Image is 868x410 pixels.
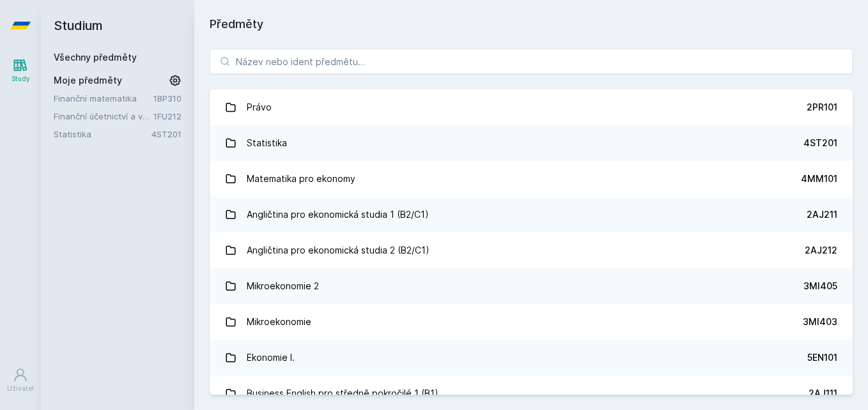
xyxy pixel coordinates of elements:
div: Angličtina pro ekonomická studia 2 (B2/C1) [247,238,430,263]
div: 2AJ111 [809,387,837,400]
a: Všechny předměty [54,52,137,63]
div: 4ST201 [803,137,837,149]
a: 4ST201 [151,129,182,139]
div: Statistika [247,130,287,156]
a: 1BP310 [153,93,182,103]
div: Mikroekonomie 2 [247,273,319,299]
a: 1FU212 [153,111,182,121]
div: 2AJ212 [805,244,837,257]
div: Uživatel [7,384,34,393]
a: Mikroekonomie 3MI403 [210,304,853,340]
div: Business English pro středně pokročilé 1 (B1) [247,381,438,406]
a: Ekonomie I. 5EN101 [210,340,853,376]
a: Právo 2PR101 [210,89,853,125]
a: Statistika 4ST201 [210,125,853,161]
div: Ekonomie I. [247,345,295,370]
div: 2AJ211 [807,208,837,221]
div: 3MI405 [803,280,837,292]
a: Study [3,51,38,90]
span: Moje předměty [54,74,122,87]
a: Angličtina pro ekonomická studia 2 (B2/C1) 2AJ212 [210,232,853,268]
div: 3MI403 [803,315,837,328]
div: Matematika pro ekonomy [247,166,355,192]
a: Statistika [54,128,151,140]
a: Finanční matematika [54,92,153,105]
div: 4MM101 [801,172,837,185]
div: 5EN101 [807,351,837,364]
a: Finanční účetnictví a výkaznictví podle Mezinárodních standardů účetního výkaznictví (IFRS) [54,110,153,123]
a: Matematika pro ekonomy 4MM101 [210,161,853,197]
div: Mikroekonomie [247,309,311,335]
a: Mikroekonomie 2 3MI405 [210,268,853,304]
h1: Předměty [210,15,853,33]
div: Právo [247,95,272,120]
a: Uživatel [3,361,38,400]
a: Angličtina pro ekonomická studia 1 (B2/C1) 2AJ211 [210,197,853,232]
div: Study [12,74,30,84]
div: 2PR101 [807,101,837,114]
div: Angličtina pro ekonomická studia 1 (B2/C1) [247,202,429,227]
input: Název nebo ident předmětu… [210,49,853,74]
